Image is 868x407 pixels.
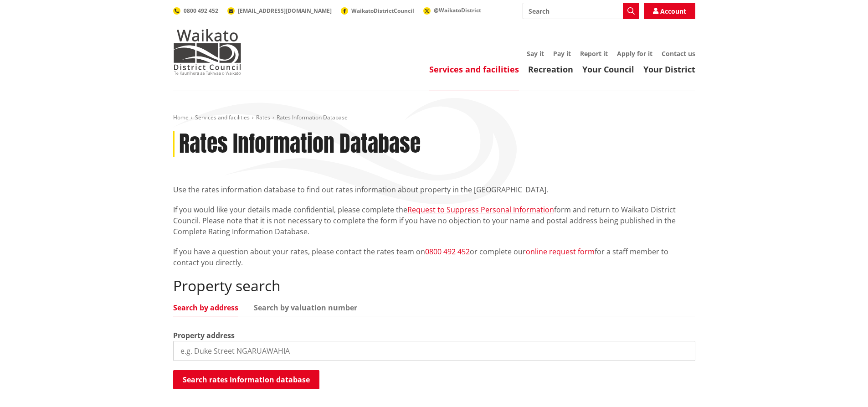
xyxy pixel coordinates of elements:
a: Your Council [582,64,634,75]
h2: Property search [173,277,695,294]
button: Search rates information database [173,370,319,389]
h1: Rates Information Database [179,131,421,157]
a: [EMAIL_ADDRESS][DOMAIN_NAME] [227,7,332,15]
span: [EMAIL_ADDRESS][DOMAIN_NAME] [238,7,332,15]
label: Property address [173,330,235,341]
p: Use the rates information database to find out rates information about property in the [GEOGRAPHI... [173,184,695,195]
span: @WaikatoDistrict [434,6,481,14]
a: Your District [643,64,695,75]
a: Report it [580,49,608,58]
a: Recreation [528,64,573,75]
a: Services and facilities [429,64,519,75]
nav: breadcrumb [173,114,695,122]
img: Waikato District Council - Te Kaunihera aa Takiwaa o Waikato [173,29,241,75]
a: Say it [527,49,544,58]
a: Pay it [553,49,571,58]
a: WaikatoDistrictCouncil [341,7,414,15]
span: WaikatoDistrictCouncil [351,7,414,15]
a: Services and facilities [195,113,250,121]
a: online request form [526,247,595,257]
a: Request to Suppress Personal Information [407,205,554,215]
a: Apply for it [617,49,652,58]
span: Rates Information Database [277,113,348,121]
a: Search by address [173,304,238,311]
a: Account [644,3,695,19]
a: Search by valuation number [254,304,357,311]
p: If you would like your details made confidential, please complete the form and return to Waikato ... [173,204,695,237]
a: Contact us [662,49,695,58]
a: Rates [256,113,270,121]
input: e.g. Duke Street NGARUAWAHIA [173,341,695,361]
span: 0800 492 452 [184,7,218,15]
p: If you have a question about your rates, please contact the rates team on or complete our for a s... [173,246,695,268]
a: @WaikatoDistrict [423,6,481,14]
a: 0800 492 452 [425,247,470,257]
a: 0800 492 452 [173,7,218,15]
input: Search input [523,3,639,19]
a: Home [173,113,189,121]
